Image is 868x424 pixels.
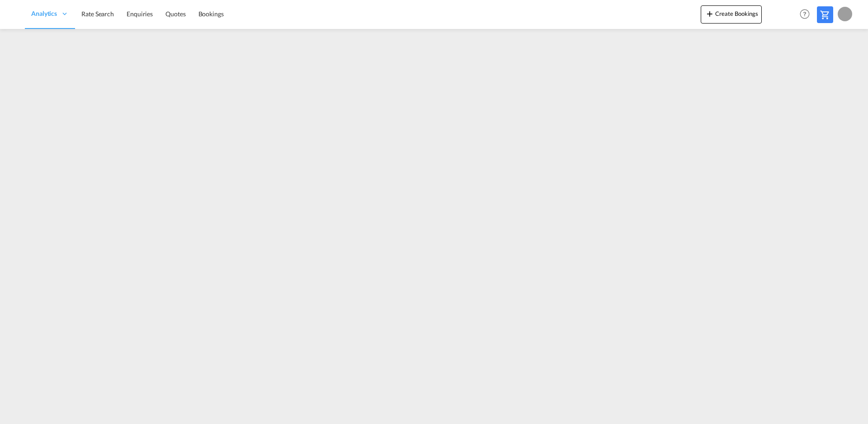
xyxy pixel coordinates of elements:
span: Bookings [198,10,224,18]
span: Quotes [165,10,185,18]
md-icon: icon-plus 400-fg [704,8,715,19]
span: Analytics [31,9,57,18]
span: Enquiries [127,10,153,18]
button: icon-plus 400-fgCreate Bookings [701,5,762,24]
span: Rate Search [81,10,114,18]
span: Help [797,6,812,22]
div: Help [797,6,817,23]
